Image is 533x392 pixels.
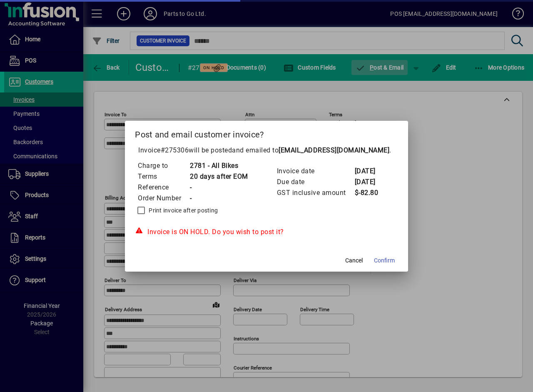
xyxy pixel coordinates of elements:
[371,253,398,268] button: Confirm
[189,182,248,193] td: -
[161,146,189,154] span: #275306
[189,171,248,182] td: 20 days after EOM
[189,160,248,171] td: 2781 - All Bikes
[276,177,354,187] td: Due date
[276,187,354,198] td: GST inclusive amount
[354,177,388,187] td: [DATE]
[279,146,389,154] b: [EMAIL_ADDRESS][DOMAIN_NAME]
[147,206,218,215] label: Print invoice after posting
[341,253,367,268] button: Cancel
[137,171,189,182] td: Terms
[354,166,388,177] td: [DATE]
[137,160,189,171] td: Charge to
[354,187,388,198] td: $-82.80
[137,182,189,193] td: Reference
[125,121,408,145] h2: Post and email customer invoice?
[232,146,389,154] span: and emailed to
[345,256,363,265] span: Cancel
[137,193,189,204] td: Order Number
[189,193,248,204] td: -
[374,256,395,265] span: Confirm
[276,166,354,177] td: Invoice date
[135,145,398,155] p: Invoice will be posted .
[135,227,398,237] div: Invoice is ON HOLD. Do you wish to post it?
